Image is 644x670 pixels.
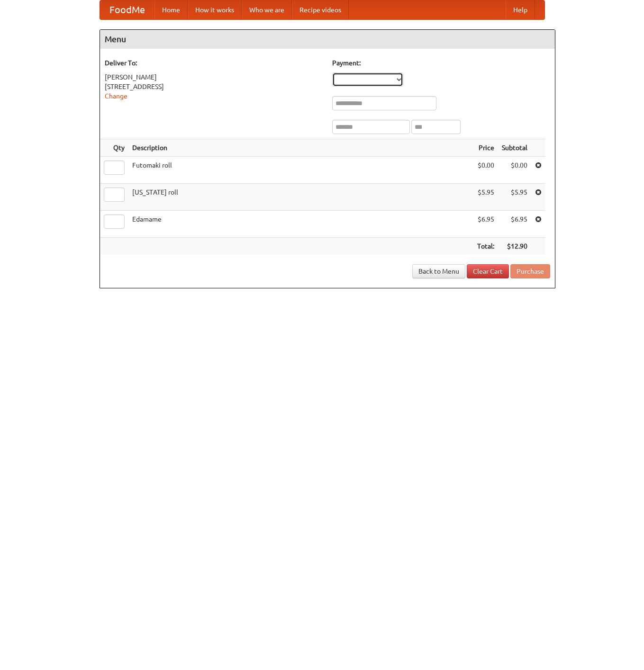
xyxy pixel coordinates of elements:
td: $6.95 [498,211,531,238]
th: Price [473,139,498,157]
h5: Payment: [332,58,550,68]
td: $5.95 [473,184,498,211]
th: Subtotal [498,139,531,157]
td: $0.00 [498,157,531,184]
a: Home [154,0,188,19]
th: $12.90 [498,238,531,255]
a: Recipe videos [292,0,349,19]
a: FoodMe [100,0,154,19]
div: [PERSON_NAME] [105,72,323,82]
a: Clear Cart [467,264,509,278]
th: Description [128,139,473,157]
h4: Menu [100,30,555,49]
th: Qty [100,139,128,157]
td: $6.95 [473,211,498,238]
h5: Deliver To: [105,58,323,68]
a: How it works [188,0,242,19]
th: Total: [473,238,498,255]
td: $0.00 [473,157,498,184]
td: $5.95 [498,184,531,211]
td: Edamame [128,211,473,238]
button: Purchase [510,264,550,278]
div: [STREET_ADDRESS] [105,82,323,91]
a: Back to Menu [412,264,465,278]
a: Change [105,92,127,100]
a: Help [506,0,535,19]
a: Who we are [242,0,292,19]
td: [US_STATE] roll [128,184,473,211]
td: Futomaki roll [128,157,473,184]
